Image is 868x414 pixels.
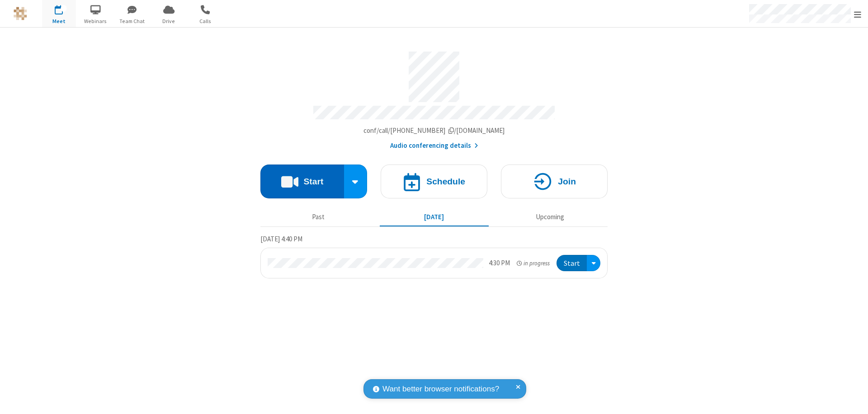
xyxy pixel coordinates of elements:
[42,17,76,25] span: Meet
[14,7,27,20] img: QA Selenium DO NOT DELETE OR CHANGE
[587,255,600,272] div: Open menu
[845,390,861,408] iframe: Chat
[390,141,478,151] button: Audio conferencing details
[264,208,373,226] button: Past
[501,165,608,198] button: Join
[303,177,323,186] h4: Start
[382,383,499,395] span: Want better browser notifications?
[79,17,113,25] span: Webinars
[363,126,505,135] span: Copy my meeting room link
[495,208,604,226] button: Upcoming
[489,258,510,268] div: 4:30 PM
[260,235,302,243] span: [DATE] 4:40 PM
[152,17,186,25] span: Drive
[115,17,149,25] span: Team Chat
[61,5,67,12] div: 1
[363,126,505,136] button: Copy my meeting room linkCopy my meeting room link
[344,165,368,198] div: Start conference options
[426,177,465,186] h4: Schedule
[260,165,344,198] button: Start
[557,255,587,272] button: Start
[380,208,489,226] button: [DATE]
[189,17,222,25] span: Calls
[260,234,608,279] section: Today's Meetings
[558,177,576,186] h4: Join
[260,45,608,151] section: Account details
[517,259,550,268] em: in progress
[381,165,487,198] button: Schedule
